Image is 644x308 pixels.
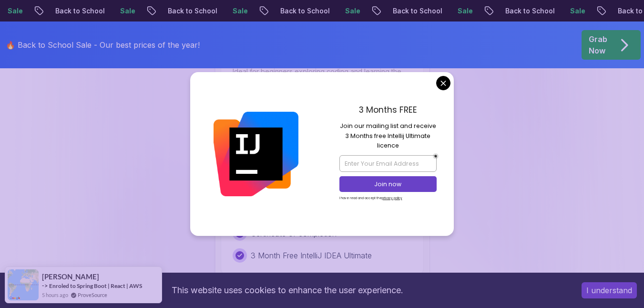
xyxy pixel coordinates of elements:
[496,6,561,16] p: Back to School
[582,282,637,298] button: Accept cookies
[271,6,336,16] p: Back to School
[561,6,592,16] p: Sale
[8,269,39,300] img: provesource social proof notification image
[251,250,372,261] p: 3 Month Free IntelliJ IDEA Ultimate
[42,291,68,299] span: 5 hours ago
[49,282,142,290] a: Enroled to Spring Boot | React | AWS
[111,6,142,16] p: Sale
[46,6,111,16] p: Back to School
[336,6,367,16] p: Sale
[78,291,107,299] a: ProveSource
[7,280,567,301] div: This website uses cookies to enhance the user experience.
[589,33,607,56] p: Grab Now
[224,6,254,16] p: Sale
[42,273,99,281] span: [PERSON_NAME]
[6,39,200,51] p: 🔥 Back to School Sale - Our best prices of the year!
[384,6,449,16] p: Back to School
[42,282,48,289] span: ->
[159,6,224,16] p: Back to School
[449,6,479,16] p: Sale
